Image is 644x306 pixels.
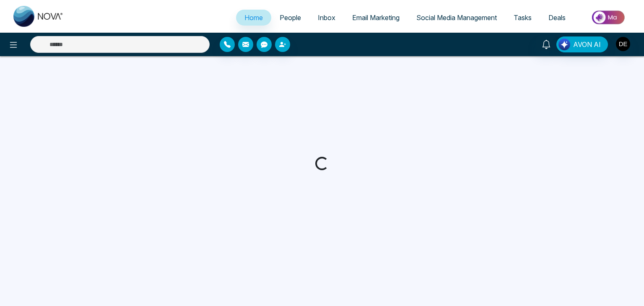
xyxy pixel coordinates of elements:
[505,10,540,26] a: Tasks
[344,10,408,26] a: Email Marketing
[548,13,566,22] span: Deals
[514,13,532,22] span: Tasks
[236,10,271,26] a: Home
[244,13,263,22] span: Home
[540,10,574,26] a: Deals
[573,39,601,49] span: AVON AI
[271,10,309,26] a: People
[318,13,335,22] span: Inbox
[352,13,400,22] span: Email Marketing
[556,36,608,52] button: AVON AI
[13,6,64,27] img: Nova CRM Logo
[616,37,630,51] img: User Avatar
[280,13,301,22] span: People
[416,13,497,22] span: Social Media Management
[408,10,505,26] a: Social Media Management
[578,8,639,27] img: Market-place.gif
[558,39,570,50] img: Lead Flow
[309,10,344,26] a: Inbox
